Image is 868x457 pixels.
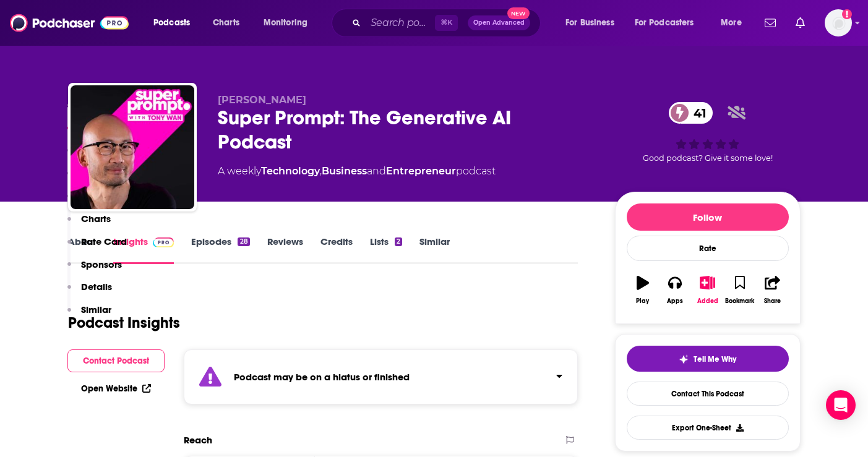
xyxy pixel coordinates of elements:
[67,236,127,258] button: Rate Card
[825,9,852,36] span: Logged in as Ruth_Nebius
[419,236,450,264] a: Similar
[320,165,322,177] span: ,
[627,203,789,231] button: Follow
[721,14,742,32] span: More
[322,165,367,177] a: Business
[669,102,713,124] a: 41
[825,9,852,36] button: Show profile menu
[826,390,856,420] div: Open Intercom Messenger
[764,297,781,305] div: Share
[694,354,736,364] span: Tell Me Why
[615,94,801,171] div: 41Good podcast? Give it some love!
[205,13,247,33] a: Charts
[81,304,111,315] p: Similar
[67,281,112,304] button: Details
[725,297,754,305] div: Bookmark
[320,236,353,264] a: Credits
[238,237,249,246] div: 28
[627,346,789,372] button: tell me why sparkleTell Me Why
[395,237,402,246] div: 2
[261,165,320,177] a: Technology
[366,13,435,33] input: Search podcasts, credits, & more...
[10,11,129,35] img: Podchaser - Follow, Share and Rate Podcasts
[659,268,691,312] button: Apps
[267,236,303,264] a: Reviews
[842,9,852,19] svg: Add a profile image
[153,14,190,32] span: Podcasts
[81,258,122,270] p: Sponsors
[367,165,386,177] span: and
[81,383,151,394] a: Open Website
[81,281,112,293] p: Details
[218,94,306,106] span: [PERSON_NAME]
[386,165,456,177] a: Entrepreneur
[724,268,756,312] button: Bookmark
[681,102,713,124] span: 41
[81,236,127,247] p: Rate Card
[712,13,757,33] button: open menu
[184,349,578,404] section: Click to expand status details
[67,258,122,281] button: Sponsors
[627,382,789,406] a: Contact This Podcast
[145,13,206,33] button: open menu
[191,236,249,264] a: Episodes28
[627,416,789,440] button: Export One-Sheet
[71,85,194,209] img: Super Prompt: The Generative AI Podcast
[565,14,614,32] span: For Business
[756,268,788,312] button: Share
[255,13,324,33] button: open menu
[791,12,810,33] a: Show notifications dropdown
[218,164,496,179] div: A weekly podcast
[667,297,683,305] div: Apps
[627,268,659,312] button: Play
[184,434,212,446] h2: Reach
[627,236,789,261] div: Rate
[697,297,718,305] div: Added
[473,20,525,26] span: Open Advanced
[679,354,689,364] img: tell me why sparkle
[67,304,111,327] button: Similar
[557,13,630,33] button: open menu
[643,153,773,163] span: Good podcast? Give it some love!
[507,7,530,19] span: New
[343,9,552,37] div: Search podcasts, credits, & more...
[636,297,649,305] div: Play
[234,371,410,383] strong: Podcast may be on a hiatus or finished
[468,15,530,30] button: Open AdvancedNew
[370,236,402,264] a: Lists2
[760,12,781,33] a: Show notifications dropdown
[264,14,307,32] span: Monitoring
[825,9,852,36] img: User Profile
[435,15,458,31] span: ⌘ K
[627,13,712,33] button: open menu
[691,268,723,312] button: Added
[213,14,239,32] span: Charts
[635,14,694,32] span: For Podcasters
[67,349,165,372] button: Contact Podcast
